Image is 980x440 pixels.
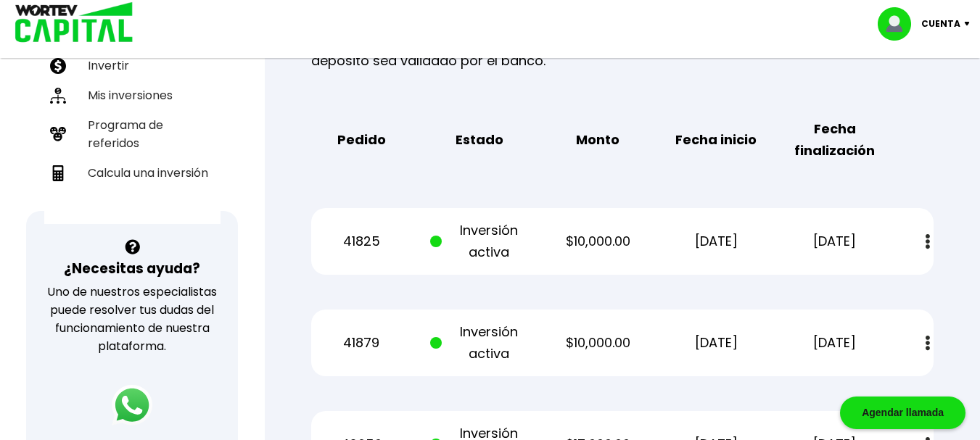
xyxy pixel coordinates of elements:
p: [DATE] [785,231,884,252]
img: invertir-icon.b3b967d7.svg [50,58,66,74]
p: $10,000.00 [548,231,648,252]
a: Calcula una inversión [44,158,221,188]
p: Inversión activa [430,220,530,263]
a: Mis inversiones [44,80,221,110]
img: icon-down [960,22,980,26]
p: $10,000.00 [548,332,648,354]
b: Monto [576,129,619,151]
p: [DATE] [785,332,884,354]
p: 41825 [312,231,411,252]
p: [DATE] [667,332,766,354]
b: Fecha inicio [675,129,757,151]
div: Agendar llamada [840,397,965,429]
img: profile-image [878,7,921,41]
p: Uno de nuestros especialistas puede resolver tus dudas del funcionamiento de nuestra plataforma. [45,283,219,355]
img: inversiones-icon.6695dc30.svg [50,88,66,104]
b: Estado [456,129,503,151]
img: calculadora-icon.17d418c4.svg [50,165,66,181]
p: Inversión activa [430,321,530,365]
ul: Capital [44,12,221,224]
h3: ¿Necesitas ayuda? [64,258,200,279]
b: Fecha finalización [785,118,884,162]
a: Invertir [44,51,221,80]
a: Programa de referidos [44,110,221,158]
img: logos_whatsapp-icon.242b2217.svg [112,385,152,426]
img: recomiendanos-icon.9b8e9327.svg [50,126,66,142]
p: Cuenta [921,13,960,35]
p: 41879 [312,332,411,354]
p: [DATE] [667,231,766,252]
b: Pedido [337,129,386,151]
